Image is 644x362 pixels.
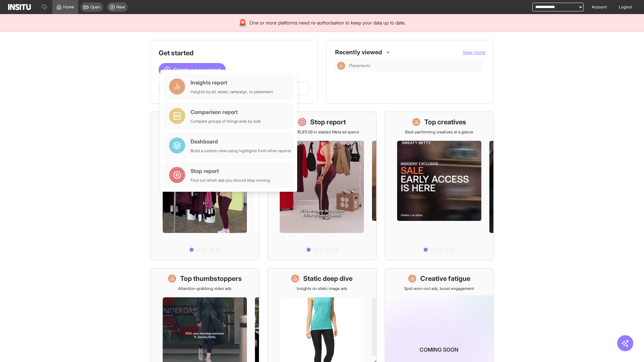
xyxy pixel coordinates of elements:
div: Find out which ads you should stop running [191,178,270,183]
p: Save £16,811.09 in wasted Meta ad spend [285,129,359,135]
span: Home [63,4,74,10]
h1: Stop report [310,117,346,127]
a: What's live nowSee all active ads instantly [150,112,259,260]
span: One or more platforms need re-authorisation to keep your data up to date. [250,19,406,26]
span: Placements [349,63,480,68]
span: Open [90,4,100,10]
div: Insights report [191,78,273,86]
div: Insights by ad, adset, campaign, or placement [191,89,273,95]
button: Create a new report [159,63,226,76]
div: Compare groups of things side by side [191,119,261,124]
h1: Top thumbstoppers [180,274,242,283]
span: New [116,4,125,10]
div: 🚨 [238,18,247,27]
h1: Top creatives [424,117,466,127]
div: Comparison report [191,108,261,116]
img: Logo [8,4,31,10]
h1: Get started [159,48,310,58]
a: Top creativesBest-performing creatives at a glance [385,112,494,260]
span: View more [463,49,485,55]
a: Stop reportSave £16,811.09 in wasted Meta ad spend [267,112,376,260]
button: View more [463,49,485,56]
div: Dashboard [191,137,291,145]
h1: Static deep dive [303,274,353,283]
span: Create a new report [173,66,220,74]
p: Insights on static image ads [297,286,347,291]
div: Build a custom view using highlights from other reports [191,148,291,154]
div: Stop report [191,167,270,175]
span: Placements [349,63,370,68]
p: Attention-grabbing video ads [178,286,231,291]
p: Best-performing creatives at a glance [405,129,473,135]
div: Insights [337,62,345,70]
